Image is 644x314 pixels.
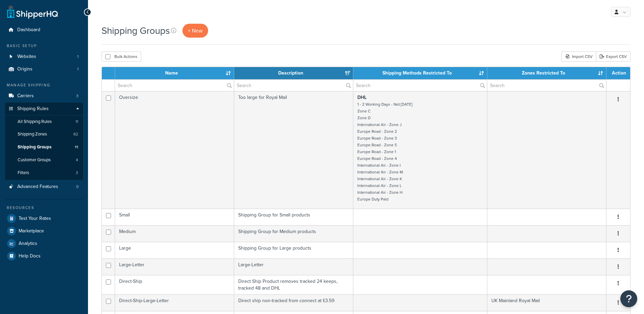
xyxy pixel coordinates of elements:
[5,63,83,76] a: Origins 1
[353,80,487,91] input: Search
[5,212,83,225] a: Test Your Rates
[5,63,83,76] li: Origins
[234,91,353,209] td: Too large for Royal Mail
[115,80,234,91] input: Search
[5,181,83,193] a: Advanced Features 0
[115,275,234,294] td: Direct-Ship
[75,144,78,150] span: 11
[115,294,234,311] td: Direct-Ship-Large-Letter
[5,181,83,193] li: Advanced Features
[17,66,32,72] span: Origins
[17,54,36,60] span: Websites
[115,258,234,275] td: Large-Letter
[5,225,83,237] a: Marketplace
[7,5,58,19] a: ShipperHQ Home
[5,167,83,179] li: Filters
[234,80,353,91] input: Search
[234,225,353,242] td: Shipping Group for Medium products
[5,250,83,262] a: Help Docs
[76,157,78,163] span: 4
[5,50,83,63] a: Websites 1
[19,241,37,247] span: Analytics
[5,205,83,211] div: Resources
[5,82,83,88] div: Manage Shipping
[18,144,51,150] span: Shipping Groups
[19,228,44,234] span: Marketplace
[18,131,47,137] span: Shipping Zones
[17,27,40,33] span: Dashboard
[234,258,353,275] td: Large-Letter
[234,294,353,311] td: Direct ship non-tracked from connect at £3.59
[357,94,367,101] strong: DHL
[115,242,234,258] td: Large
[18,119,52,125] span: All Shipping Rules
[76,93,79,99] span: 3
[357,101,413,202] small: 1 - 2 Working Days - Not [DATE] Zone C Zone D International Air - Zone J Europe Road - Zone 2 Eur...
[5,90,83,102] li: Carriers
[18,157,51,163] span: Customer Groups
[234,67,353,79] th: Description: activate to sort column ascending
[487,294,606,311] td: UK Mainland Royal Mail
[5,116,83,128] li: All Shipping Rules
[5,141,83,153] a: Shipping Groups 11
[75,119,78,125] span: 11
[102,24,170,37] h1: Shipping Groups
[5,24,83,36] a: Dashboard
[5,167,83,179] a: Filters 3
[234,209,353,225] td: Shipping Group for Small products
[115,225,234,242] td: Medium
[234,242,353,258] td: Shipping Group for Large products
[19,216,51,222] span: Test Your Rates
[487,80,606,91] input: Search
[5,128,83,141] li: Shipping Zones
[234,275,353,294] td: Direct Ship Product removes tracked 24 keeps, tracked 48 and DHL
[102,51,141,62] button: Bulk Actions
[115,91,234,209] td: Oversize
[182,24,208,38] a: + New
[115,209,234,225] td: Small
[5,90,83,102] a: Carriers 3
[561,51,596,62] div: Import CSV
[5,50,83,63] li: Websites
[73,131,78,137] span: 62
[18,170,29,176] span: Filters
[5,237,83,250] a: Analytics
[5,43,83,49] div: Basic Setup
[5,103,83,115] a: Shipping Rules
[5,128,83,141] a: Shipping Zones 62
[77,54,79,60] span: 1
[5,154,83,166] a: Customer Groups 4
[5,141,83,153] li: Shipping Groups
[19,253,41,259] span: Help Docs
[115,67,234,79] th: Name: activate to sort column ascending
[188,27,203,35] span: + New
[5,154,83,166] li: Customer Groups
[77,66,79,72] span: 1
[5,103,83,180] li: Shipping Rules
[76,170,78,176] span: 3
[487,67,606,79] th: Zones Restricted To: activate to sort column ascending
[5,116,83,128] a: All Shipping Rules 11
[17,93,34,99] span: Carriers
[76,184,79,190] span: 0
[606,67,630,79] th: Action
[620,290,637,307] button: Open Resource Center
[596,51,630,62] a: Export CSV
[353,67,487,79] th: Shipping Methods Restricted To: activate to sort column ascending
[17,184,58,190] span: Advanced Features
[17,106,49,112] span: Shipping Rules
